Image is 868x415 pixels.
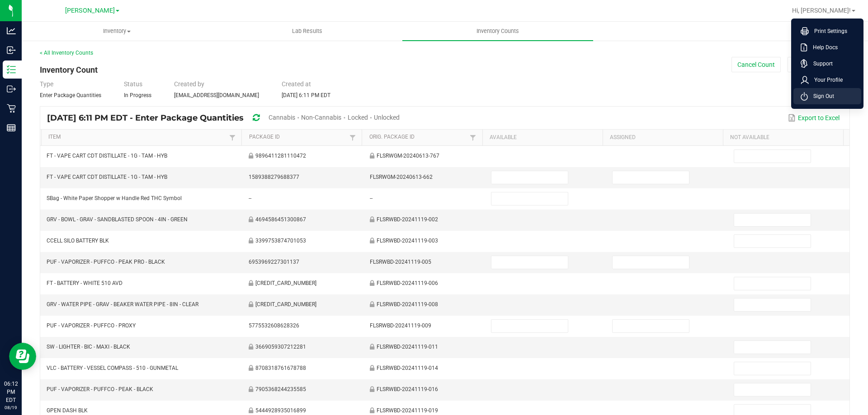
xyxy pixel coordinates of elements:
[788,57,850,72] button: Submit for Review
[808,92,834,101] span: Sign Out
[377,238,438,244] span: FLSRWBD-20241119-003
[249,195,251,201] span: --
[255,386,306,392] span: 7905368244235585
[377,386,438,392] span: FLSRWBD-20241119-016
[47,344,130,350] span: SW - LIGHTER - BIC - MAXI - BLACK
[174,80,204,88] span: Created by
[47,365,178,371] span: VLC - BATTERY - VESSEL COMPASS - 510 - GUNMETAL
[255,216,306,223] span: 4694586451300867
[40,92,101,98] span: Enter Package Quantities
[723,130,843,146] th: Not Available
[377,216,438,223] span: FLSRWBD-20241119-002
[801,43,858,52] a: Help Docs
[282,92,330,98] span: [DATE] 6:11 PM EDT
[7,65,16,74] inline-svg: Inventory
[301,114,341,121] span: Non-Cannabis
[377,301,438,308] span: FLSRWBD-20241119-008
[807,43,838,52] span: Help Docs
[47,216,188,223] span: GRV - BOWL - GRAV - SANDBLASTED SPOON - 4IN - GREEN
[47,195,182,201] span: SBag - White Paper Shopper w Handle Red THC Symbol
[7,26,16,35] inline-svg: Analytics
[212,22,402,41] a: Lab Results
[255,365,306,371] span: 8708318761678788
[47,110,406,126] div: [DATE] 6:11 PM EDT - Enter Package Quantities
[464,27,531,35] span: Inventory Counts
[47,301,198,308] span: GRV - WATER PIPE - GRAV - BEAKER WATER PIPE - 8IN - CLEAR
[370,259,431,265] span: FLSRWBD-20241119-005
[377,407,438,414] span: FLSRWBD-20241119-019
[370,322,431,329] span: FLSRWBD-20241119-009
[174,92,259,98] span: [EMAIL_ADDRESS][DOMAIN_NAME]
[792,7,851,14] span: Hi, [PERSON_NAME]!
[7,123,16,132] inline-svg: Reports
[374,114,400,121] span: Unlocked
[793,88,861,104] li: Sign Out
[4,380,18,404] p: 06:12 PM EDT
[249,322,299,329] span: 5775532608628326
[255,153,306,159] span: 9896411281110472
[40,80,53,88] span: Type
[124,92,151,98] span: In Progress
[227,132,238,143] a: Filter
[348,114,368,121] span: Locked
[377,365,438,371] span: FLSRWBD-20241119-014
[370,174,433,180] span: FLSRWGM-20240613-662
[47,322,136,329] span: PUF - VAPORIZER - PUFFCO - PROXY
[47,174,167,180] span: FT - VAPE CART CDT DISTILLATE - 1G - TAM - HYB
[249,134,348,141] a: Package IdSortable
[347,132,358,143] a: Filter
[47,238,109,244] span: CCELL SILO BATTERY BLK
[369,134,468,141] a: Orig. Package IdSortable
[269,114,295,121] span: Cannabis
[282,80,311,88] span: Created at
[801,59,858,68] a: Support
[7,84,16,93] inline-svg: Outbound
[255,238,306,244] span: 3399753874701053
[65,7,115,14] span: [PERSON_NAME]
[255,344,306,350] span: 3669059307212281
[47,259,165,265] span: PUF - VAPORIZER - PUFFCO - PEAK PRO - BLACK
[47,153,167,159] span: FT - VAPE CART CDT DISTILLATE - 1G - TAM - HYB
[370,195,373,201] span: --
[4,404,18,411] p: 08/19
[22,22,212,41] a: Inventory
[255,407,306,414] span: 5444928935016899
[47,280,123,286] span: FT - BATTERY - WHITE 510 AVD
[786,110,842,126] button: Export to Excel
[249,174,299,180] span: 1589388279688377
[249,259,299,265] span: 6953969227301137
[377,280,438,286] span: FLSRWBD-20241119-006
[7,46,16,55] inline-svg: Inbound
[280,27,335,35] span: Lab Results
[124,80,142,88] span: Status
[377,153,439,159] span: FLSRWGM-20240613-767
[255,280,316,286] span: [CREDIT_CARD_NUMBER]
[9,343,36,370] iframe: Resource center
[467,132,478,143] a: Filter
[48,134,227,141] a: ItemSortable
[40,65,98,75] span: Inventory Count
[402,22,593,41] a: Inventory Counts
[377,344,438,350] span: FLSRWBD-20241119-011
[603,130,723,146] th: Assigned
[808,59,833,68] span: Support
[7,104,16,113] inline-svg: Retail
[809,75,843,84] span: Your Profile
[22,27,212,35] span: Inventory
[809,27,847,36] span: Print Settings
[47,386,153,392] span: PUF - VAPORIZER - PUFFCO - PEAK - BLACK
[731,57,781,72] button: Cancel Count
[255,301,316,308] span: [CREDIT_CARD_NUMBER]
[482,130,603,146] th: Available
[47,407,88,414] span: GPEN DASH BLK
[40,50,93,56] a: < All Inventory Counts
